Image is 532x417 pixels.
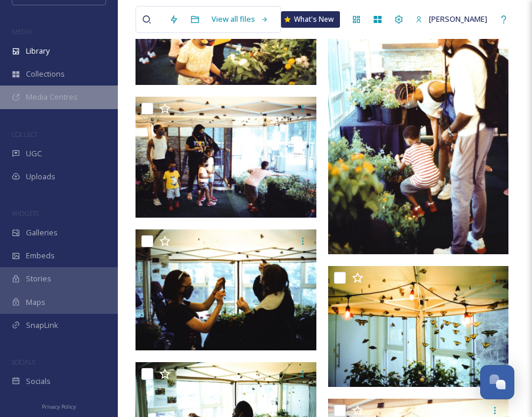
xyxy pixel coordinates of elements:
img: AER (61 of 78).jpg [136,229,316,350]
span: Privacy Policy [42,403,76,411]
img: AER (62 of 78).jpg [136,97,316,218]
span: Stories [26,273,51,284]
a: View all files [206,8,275,31]
span: Media Centres [26,91,78,103]
span: Galleries [26,227,58,238]
a: Privacy Policy [42,399,76,413]
span: Library [26,45,49,57]
span: Collections [26,68,65,80]
span: Uploads [26,171,55,182]
a: [PERSON_NAME] [409,8,493,31]
span: Socials [26,376,51,387]
span: Embeds [26,250,55,261]
span: [PERSON_NAME] [429,14,487,24]
span: MEDIA [12,27,32,36]
span: WIDGETS [12,209,39,218]
a: What's New [281,11,340,28]
span: SnapLink [26,320,58,331]
span: Maps [26,297,45,308]
span: COLLECT [12,130,37,139]
button: Open Chat [480,365,514,399]
span: SOCIALS [12,357,35,366]
img: AER (64 of 78).jpg [328,266,509,387]
span: UGC [26,148,42,159]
